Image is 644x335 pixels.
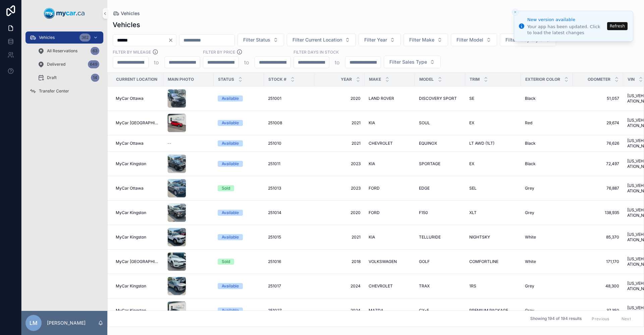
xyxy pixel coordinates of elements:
span: TRAX [419,283,430,289]
a: CHEVROLET [369,141,411,146]
span: 251001 [268,96,281,101]
p: [PERSON_NAME] [47,320,86,326]
span: EX [469,161,474,166]
a: Available [218,308,260,314]
a: Grey [525,283,569,289]
a: SEL [469,186,517,191]
a: 85,370 [577,234,619,240]
span: MyCar Ottawa [116,141,144,146]
a: Grey [525,186,569,191]
a: Sold [218,259,260,265]
a: Available [218,234,260,240]
span: Filter Current Location [292,37,342,43]
a: Available [218,283,260,289]
span: Draft [47,75,57,80]
span: Black [525,161,536,166]
a: Available [218,95,260,102]
span: MyCar Kingston [116,161,146,166]
a: SPORTAGE [419,161,461,166]
a: MyCar Ottawa [116,96,159,101]
span: CHEVROLET [369,141,393,146]
a: LT AWD (1LT) [469,141,517,146]
a: -- [167,141,210,146]
span: Grey [525,283,534,289]
a: MyCar Ottawa [116,186,159,191]
label: FILTER BY PRICE [203,49,235,55]
a: PREMIUM PACKAGE [469,308,517,313]
a: 251001 [268,96,310,101]
button: Select Button [287,33,356,46]
a: Sold [218,185,260,191]
a: 251015 [268,234,310,240]
span: 251016 [268,259,281,264]
span: 251015 [268,234,281,240]
span: Black [525,96,536,101]
a: 2021 [318,120,361,126]
span: EQUINOX [419,141,437,146]
span: 76,626 [577,141,619,146]
div: 649 [88,60,99,68]
span: MyCar Ottawa [116,96,144,101]
span: MyCar Kingston [116,210,146,215]
span: Status [218,77,234,82]
img: App logo [44,8,85,19]
span: Grey [525,210,534,215]
span: Grey [525,308,534,313]
span: VOLKSWAGEN [369,259,397,264]
a: EX [469,161,517,166]
span: White [525,259,536,264]
button: Close toast [512,9,519,15]
span: SE [469,96,474,101]
a: 2020 [318,96,361,101]
a: DISCOVERY SPORT [419,96,461,101]
span: 2020 [318,210,361,215]
a: CHEVROLET [369,283,411,289]
span: EX [469,120,474,126]
span: 76,887 [577,186,619,191]
span: COMFORTLINE [469,259,498,264]
span: LAND ROVER [369,96,394,101]
a: FORD [369,186,411,191]
a: MyCar [GEOGRAPHIC_DATA] [116,120,159,126]
div: New version available [527,16,605,23]
a: CX-5 [419,308,461,313]
label: Filter Days In Stock [293,49,339,55]
div: Sold [222,185,230,191]
span: Make [369,77,381,82]
span: Trim [470,77,480,82]
a: White [525,259,569,264]
span: Current Location [116,77,157,82]
a: 48,300 [577,283,619,289]
a: 251008 [268,120,310,126]
div: 362 [79,33,91,42]
div: Available [222,283,239,289]
span: Stock # [268,77,286,82]
a: Black [525,96,569,101]
a: F150 [419,210,461,215]
span: Filter Body Style [505,37,542,43]
a: 51,057 [577,96,619,101]
span: LT AWD (1LT) [469,141,494,146]
a: 29,674 [577,120,619,126]
div: Available [222,234,239,240]
a: TELLURIDE [419,234,461,240]
a: 2018 [318,259,361,264]
a: Black [525,141,569,146]
a: MyCar Kingston [116,234,159,240]
span: FORD [369,186,380,191]
span: MyCar Kingston [116,283,146,289]
a: 2021 [318,234,361,240]
a: 138,935 [577,210,619,215]
span: NIGHTSKY [469,234,490,240]
a: 37,350 [577,308,619,313]
a: EQUINOX [419,141,461,146]
a: MyCar [GEOGRAPHIC_DATA] [116,259,159,264]
span: KIA [369,234,375,240]
span: Vehicles [121,10,140,17]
